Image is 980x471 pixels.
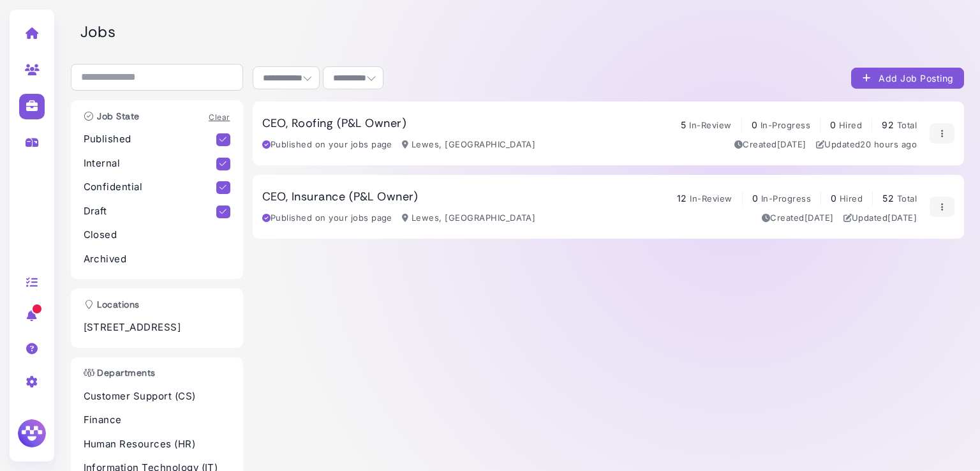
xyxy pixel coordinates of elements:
time: Sep 02, 2025 [887,213,917,223]
p: [STREET_ADDRESS] [84,320,230,335]
p: Finance [84,413,230,428]
span: 52 [882,193,894,204]
p: Draft [84,204,217,219]
span: 0 [831,193,836,204]
span: 92 [882,119,894,130]
span: Hired [839,120,862,130]
p: Confidential [84,180,217,195]
p: Closed [84,228,230,243]
h2: Jobs [80,23,964,41]
div: Published on your jobs page [262,212,392,225]
div: Published on your jobs page [262,138,392,151]
p: Customer Support (CS) [84,389,230,404]
span: 12 [677,193,687,204]
h3: CEO, Insurance (P&L Owner) [262,190,419,204]
div: Created [762,212,834,225]
h3: CEO, Roofing (P&L Owner) [262,117,407,131]
p: Human Resources (HR) [84,437,230,452]
span: 0 [830,119,836,130]
div: Updated [816,138,917,151]
div: Lewes, [GEOGRAPHIC_DATA] [402,212,536,225]
span: Total [897,120,917,130]
a: Clear [209,112,230,122]
h3: Departments [77,368,162,378]
time: Sep 03, 2025 [860,139,917,149]
button: Add Job Posting [851,68,964,89]
p: Archived [84,252,230,267]
span: 5 [681,119,686,130]
div: Lewes, [GEOGRAPHIC_DATA] [402,138,536,151]
div: Updated [843,212,917,225]
div: Created [734,138,806,151]
p: Internal [84,156,217,171]
img: Megan [16,417,48,449]
h3: Job State [77,111,146,122]
span: 0 [752,193,758,204]
span: In-Review [689,120,731,130]
time: Aug 13, 2025 [805,213,834,223]
span: Total [897,193,917,204]
div: Add Job Posting [861,71,954,85]
span: In-Progress [761,120,810,130]
p: Published [84,132,217,147]
h3: Locations [77,299,146,310]
span: In-Progress [761,193,811,204]
time: Aug 13, 2025 [777,139,806,149]
span: 0 [752,119,757,130]
span: Hired [840,193,863,204]
span: In-Review [690,193,732,204]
